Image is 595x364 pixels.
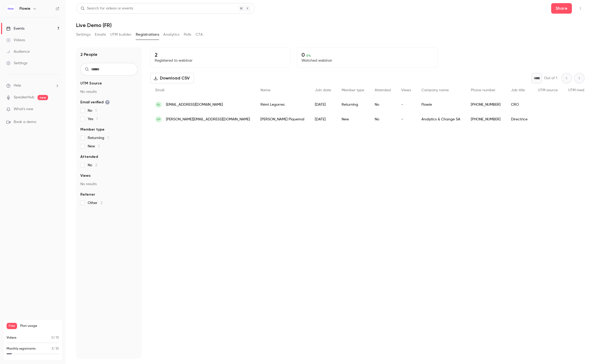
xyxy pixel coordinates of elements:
[166,102,223,108] span: [EMAIL_ADDRESS][DOMAIN_NAME]
[544,76,557,81] p: Out of 1
[150,73,194,83] button: Download CSV
[80,181,138,187] p: No results
[7,346,36,351] p: Monthly registrants
[14,83,21,88] span: Help
[301,52,433,58] p: 0
[38,95,48,100] span: new
[369,112,396,127] div: No
[315,88,331,92] span: Join date
[7,4,15,13] img: Flowie
[88,135,109,141] span: Returning
[416,97,466,112] div: Flowie
[136,30,159,39] button: Registrations
[51,347,53,350] span: 3
[80,51,97,58] h1: 2 People
[80,127,105,132] span: Member type
[80,154,98,159] span: Attended
[81,6,133,11] div: Search for videos or events
[80,89,138,94] p: No results
[306,54,311,57] span: 0 %
[110,30,132,39] button: UTM builder
[421,88,449,92] span: Company name
[14,119,36,125] span: Book a demo
[551,3,572,14] button: Share
[506,112,533,127] div: Directrice
[6,49,30,54] div: Audience
[471,88,495,92] span: Phone number
[336,112,369,127] div: New
[255,112,310,127] div: [PERSON_NAME] Piquemal
[20,324,59,328] span: Plan usage
[196,30,203,39] button: CTA
[166,117,250,122] span: [PERSON_NAME][EMAIL_ADDRESS][DOMAIN_NAME]
[88,116,98,122] span: Yes
[53,107,59,112] iframe: Noticeable Trigger
[538,88,558,92] span: UTM source
[14,95,34,100] a: SpeakerHub
[51,336,54,339] span: 0
[466,97,506,112] div: [PHONE_NUMBER]
[6,38,25,43] div: Videos
[76,22,584,28] h1: Live Demo (FR)
[155,52,286,58] p: 2
[336,97,369,112] div: Returning
[14,106,33,112] span: What's new
[88,144,100,149] span: New
[80,192,95,197] span: Referrer
[88,108,97,113] span: No
[80,81,102,86] span: UTM Source
[7,323,17,329] span: Free
[163,30,180,39] button: Analytics
[95,109,97,113] span: 1
[396,112,416,127] div: -
[80,173,91,178] span: Views
[51,346,59,351] p: / 30
[301,58,433,63] p: Watched webinar
[155,88,164,92] span: Email
[342,88,364,92] span: Member type
[96,117,98,121] span: 1
[19,6,30,11] h6: Flowie
[156,117,161,122] span: VP
[375,88,391,92] span: Attended
[568,88,590,92] span: UTM medium
[7,335,17,340] p: Videos
[76,30,91,39] button: Settings
[95,30,106,39] button: Emails
[101,201,102,205] span: 2
[80,81,138,206] section: facet-groups
[6,61,27,66] div: Settings
[95,163,97,167] span: 2
[6,26,24,31] div: Events
[255,97,310,112] div: Rémi Legorrec
[184,30,191,39] button: Polls
[51,335,59,340] p: / 10
[155,58,286,63] p: Registered to webinar
[80,100,110,105] span: Email verified
[88,200,102,206] span: Other
[310,112,336,127] div: [DATE]
[416,112,466,127] div: Analytics & Change SA
[369,97,396,112] div: No
[6,83,59,88] li: help-dropdown-opener
[310,97,336,112] div: [DATE]
[466,112,506,127] div: [PHONE_NUMBER]
[98,144,100,148] span: 1
[88,163,97,168] span: No
[260,88,270,92] span: Name
[401,88,411,92] span: Views
[157,102,160,107] span: RL
[107,136,109,140] span: 1
[396,97,416,112] div: -
[511,88,525,92] span: Job title
[506,97,533,112] div: CRO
